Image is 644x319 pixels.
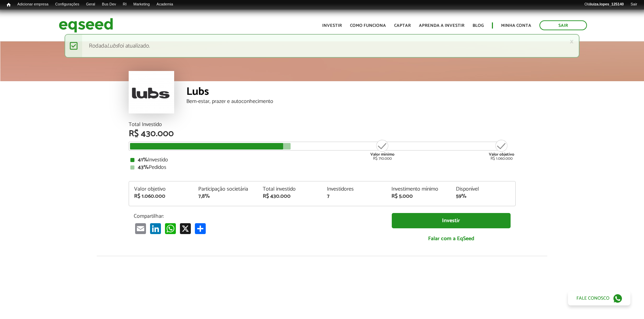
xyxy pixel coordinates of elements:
[179,223,192,234] a: X
[327,194,381,199] div: 7
[130,157,514,163] div: Investido
[370,139,395,161] div: R$ 710.000
[134,223,147,234] a: Email
[590,2,624,6] strong: luiza.lopes_125140
[119,2,130,7] a: RI
[138,163,149,172] strong: 43%
[130,2,153,7] a: Marketing
[149,223,162,234] a: LinkedIn
[198,187,253,192] div: Participação societária
[129,129,516,138] div: R$ 430.000
[263,194,317,199] div: R$ 430.000
[392,232,511,246] a: Falar com a EqSeed
[489,139,514,161] div: R$ 1.060.000
[419,23,464,28] a: Aprenda a investir
[14,2,52,7] a: Adicionar empresa
[263,187,317,192] div: Total investido
[7,2,11,7] span: Início
[539,20,587,30] a: Sair
[130,165,514,170] div: Pedidos
[198,194,253,199] div: 7,8%
[568,291,630,305] a: Fale conosco
[134,194,188,199] div: R$ 1.060.000
[627,2,641,7] a: Sair
[322,23,342,28] a: Investir
[501,23,531,28] a: Minha conta
[391,187,446,192] div: Investimento mínimo
[138,155,148,164] strong: 41%
[581,2,627,7] a: Oláluiza.lopes_125140
[65,34,580,58] div: Rodada foi atualizado.
[489,151,514,158] strong: Valor objetivo
[194,223,207,234] a: Compartilhar
[570,38,574,45] a: ×
[164,223,177,234] a: WhatsApp
[350,23,386,28] a: Como funciona
[82,2,98,7] a: Geral
[98,2,119,7] a: Bus Dev
[391,194,446,199] div: R$ 5.000
[473,23,484,28] a: Blog
[134,187,188,192] div: Valor objetivo
[392,213,511,228] a: Investir
[327,187,381,192] div: Investidores
[370,151,394,158] strong: Valor mínimo
[3,2,14,8] a: Início
[153,2,177,7] a: Academia
[134,213,382,219] p: Compartilhar:
[394,23,411,28] a: Captar
[456,187,510,192] div: Disponível
[52,2,83,7] a: Configurações
[456,194,510,199] div: 59%
[129,122,516,127] div: Total Investido
[186,99,516,104] div: Bem-estar, prazer e autoconhecimento
[107,41,118,51] em: Lubs
[186,86,516,99] div: Lubs
[59,16,113,34] img: EqSeed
